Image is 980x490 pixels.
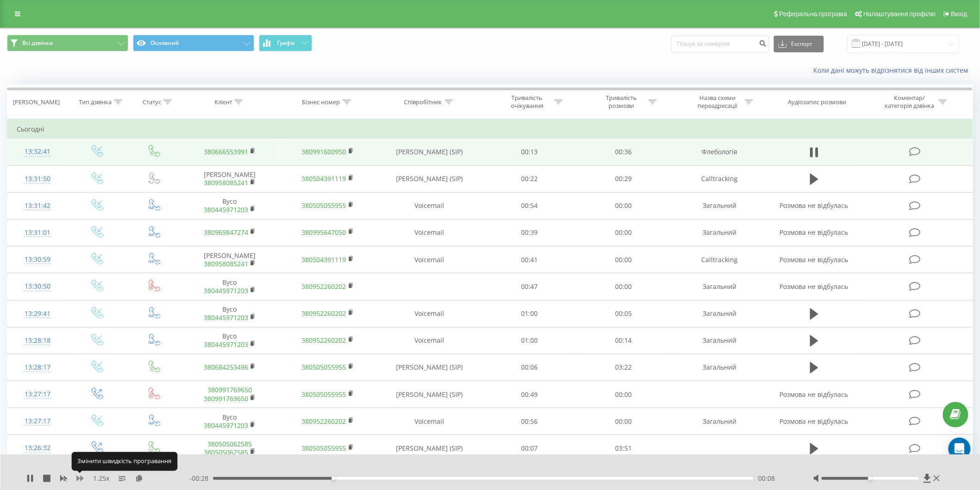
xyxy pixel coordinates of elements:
button: Основний [133,35,254,51]
span: Графік [277,40,295,46]
input: Пошук за номером [671,36,769,52]
td: 00:14 [577,327,671,354]
a: 380952260202 [302,417,346,426]
a: 380505062585 [204,448,248,457]
td: [PERSON_NAME] [181,246,279,273]
td: [PERSON_NAME] (SIP) [377,381,482,408]
a: 380504391119 [302,174,346,183]
td: 01:00 [482,300,577,327]
a: 380991600950 [302,147,346,156]
td: Сьогодні [7,120,973,138]
a: 380952260202 [302,309,346,318]
div: Змінити швидкість програвання [71,452,177,471]
td: Calltracking [671,246,769,273]
span: - 00:28 [189,474,213,483]
div: 13:31:01 [17,224,58,242]
a: 380504391119 [302,255,346,264]
div: 13:30:59 [17,251,58,269]
td: Voicemail [377,246,482,273]
div: 13:31:50 [17,170,58,188]
td: Вусо [181,273,279,300]
div: Аудіозапис розмови [788,98,847,106]
button: Експорт [774,36,824,52]
td: 00:00 [577,219,671,246]
span: 1.25 x [93,474,109,483]
a: 380505055955 [302,390,346,399]
div: Open Intercom Messenger [949,438,971,460]
td: Voicemail [377,408,482,435]
td: [PERSON_NAME] (SIP) [377,435,482,462]
a: 380958085241 [204,259,248,268]
td: Voicemail [377,300,482,327]
a: 380445971203 [204,205,248,214]
div: 13:31:42 [17,197,58,215]
a: 380952260202 [302,336,346,345]
div: 13:27:17 [17,412,58,430]
td: 00:00 [577,408,671,435]
td: Флебологія [671,138,769,165]
span: Розмова не відбулась [780,390,848,399]
span: Розмова не відбулась [780,255,848,264]
span: Всі дзвінки [22,39,53,47]
td: [PERSON_NAME] (SIP) [377,165,482,192]
td: 03:22 [577,354,671,381]
td: Вусо [181,192,279,219]
a: 380505055955 [302,363,346,371]
td: Загальний [671,327,769,354]
td: Вусо [181,408,279,435]
div: Статус [143,98,161,106]
td: 00:00 [577,381,671,408]
td: Загальний [671,219,769,246]
a: 380684253496 [204,363,248,371]
a: 380505062585 [207,440,252,448]
td: Загальний [671,273,769,300]
div: 13:32:41 [17,143,58,161]
a: 380666553991 [204,147,248,156]
span: Налаштування профілю [863,10,936,18]
a: 380505055955 [302,201,346,210]
td: Voicemail [377,192,482,219]
span: Розмова не відбулась [780,228,848,237]
div: 13:28:17 [17,358,58,377]
td: Загальний [671,300,769,327]
td: Вусо [181,327,279,354]
td: 00:22 [482,165,577,192]
span: 00:08 [758,474,775,483]
span: Реферальна програма [779,10,848,18]
div: 13:28:18 [17,332,58,350]
div: Назва схеми переадресації [693,94,742,110]
span: Розмова не відбулась [780,417,848,426]
td: [PERSON_NAME] [181,165,279,192]
a: 380445971203 [204,313,248,322]
a: 380445971203 [204,421,248,430]
a: 380969847274 [204,228,248,237]
td: 00:06 [482,354,577,381]
div: Бізнес номер [302,98,340,106]
div: Тип дзвінка [79,98,112,106]
td: [PERSON_NAME] (SIP) [377,138,482,165]
a: 380995647050 [302,228,346,237]
td: 00:41 [482,246,577,273]
td: 00:39 [482,219,577,246]
td: 00:07 [482,435,577,462]
td: 00:13 [482,138,577,165]
td: [PERSON_NAME] (SIP) [377,354,482,381]
td: 00:00 [577,246,671,273]
td: Загальний [671,408,769,435]
a: 380505055955 [302,444,346,452]
td: 00:05 [577,300,671,327]
td: 01:00 [482,327,577,354]
td: Загальний [671,354,769,381]
div: 13:29:41 [17,305,58,323]
a: 380991769650 [204,394,248,403]
span: Вихід [951,10,967,18]
div: Accessibility label [332,477,335,480]
span: Розмова не відбулась [780,201,848,210]
div: Співробітник [404,98,442,106]
div: 13:30:50 [17,277,58,295]
td: 03:51 [577,435,671,462]
a: 380958085241 [204,178,248,187]
td: Загальний [671,192,769,219]
td: 00:49 [482,381,577,408]
td: 00:36 [577,138,671,165]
